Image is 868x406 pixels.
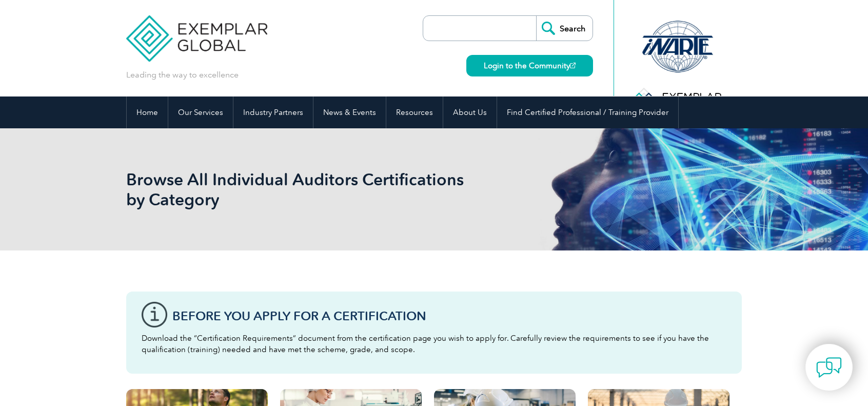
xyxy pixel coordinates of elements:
[313,96,386,128] a: News & Events
[127,96,168,128] a: Home
[126,169,520,209] h1: Browse All Individual Auditors Certifications by Category
[142,333,726,355] p: Download the “Certification Requirements” document from the certification page you wish to apply ...
[497,96,678,128] a: Find Certified Professional / Training Provider
[386,96,443,128] a: Resources
[172,310,726,322] h3: Before You Apply For a Certification
[126,69,239,81] p: Leading the way to excellence
[233,96,313,128] a: Industry Partners
[570,63,576,68] img: open_square.png
[466,55,593,76] a: Login to the Community
[536,16,593,41] input: Search
[168,96,233,128] a: Our Services
[443,96,497,128] a: About Us
[816,355,842,380] img: contact-chat.png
